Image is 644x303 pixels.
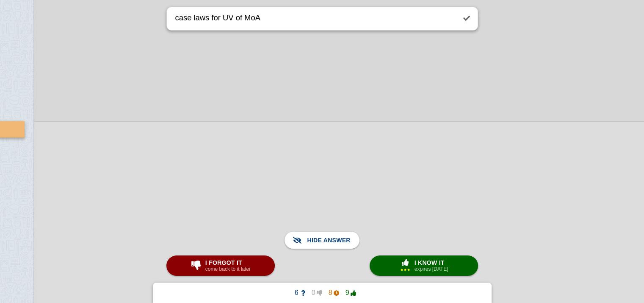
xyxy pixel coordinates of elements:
span: 0 [305,289,322,297]
span: I know it [415,259,448,266]
button: 6089 [282,286,363,300]
small: expires [DATE] [415,266,448,272]
span: 8 [322,289,339,297]
small: come back to it later [205,266,251,272]
button: Hide answer [285,232,359,249]
span: 9 [339,289,356,297]
span: 6 [288,289,305,297]
button: I know itexpires [DATE] [370,255,478,276]
span: I forgot it [205,259,251,266]
button: I forgot itcome back to it later [166,255,275,276]
textarea: case laws for UV of MoA [174,7,456,30]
